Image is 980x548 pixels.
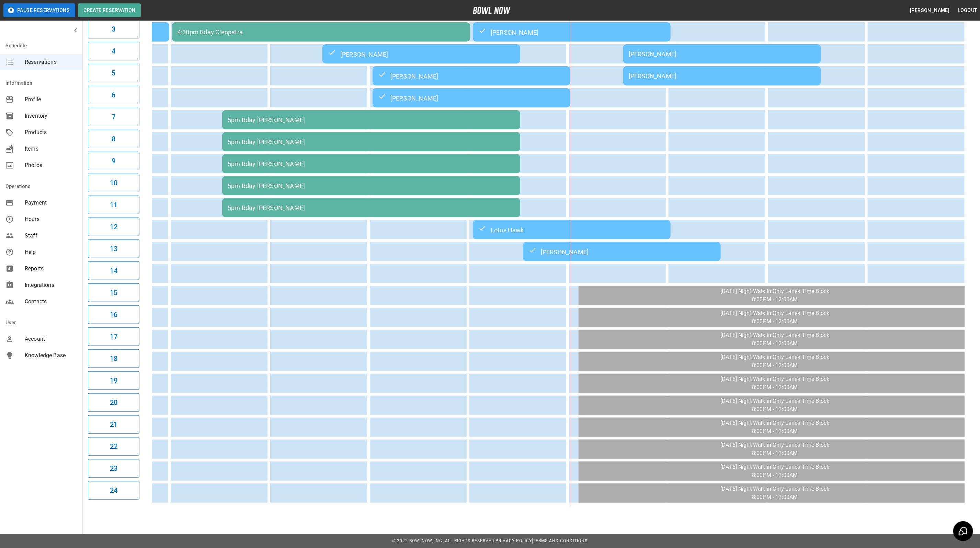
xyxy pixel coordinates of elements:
h6: 5 [112,68,115,79]
button: 9 [88,152,139,170]
button: 10 [88,174,139,192]
button: 19 [88,371,139,390]
span: Account [25,335,77,343]
span: © 2022 BowlNow, Inc. All Rights Reserved. [392,538,495,543]
span: Contacts [25,298,77,306]
button: 17 [88,327,139,346]
h6: 3 [112,24,115,35]
span: Reservations [25,58,77,66]
span: Products [25,128,77,137]
button: Pause Reservations [3,3,75,17]
button: 7 [88,108,139,126]
button: 21 [88,415,139,434]
h6: 13 [110,243,117,254]
span: Reports [25,265,77,273]
h6: 22 [110,441,117,452]
button: 13 [88,240,139,258]
button: 22 [88,437,139,456]
h6: 6 [112,90,115,101]
button: 11 [88,196,139,214]
span: Items [25,145,77,153]
div: Lotus Hawk [478,225,665,234]
button: 14 [88,261,139,280]
span: Help [25,248,77,256]
button: Create Reservation [78,3,141,17]
h6: 19 [110,375,117,386]
button: 23 [88,459,139,478]
button: 6 [88,86,139,104]
h6: 8 [112,133,115,144]
div: [PERSON_NAME] [478,28,665,36]
h6: 15 [110,287,117,298]
button: 18 [88,349,139,368]
h6: 11 [110,199,117,210]
h6: 24 [110,485,117,496]
h6: 14 [110,265,117,276]
div: [PERSON_NAME] [378,72,565,80]
h6: 4 [112,46,115,57]
span: Knowledge Base [25,351,77,360]
button: 3 [88,20,139,38]
img: logo [473,7,511,14]
h6: 16 [110,309,117,320]
h6: 18 [110,353,117,364]
div: [PERSON_NAME] [629,72,816,80]
h6: 10 [110,177,117,188]
span: Payment [25,199,77,207]
button: 4 [88,42,139,60]
h6: 23 [110,463,117,474]
button: Logout [955,4,980,17]
div: 5pm Bday [PERSON_NAME] [228,116,515,124]
h6: 21 [110,419,117,430]
div: [PERSON_NAME] [328,50,515,58]
div: 5pm Bday [PERSON_NAME] [228,204,515,211]
span: Profile [25,95,77,104]
h6: 20 [110,397,117,408]
div: 5pm Bday [PERSON_NAME] [228,182,515,189]
span: Photos [25,161,77,170]
button: 20 [88,393,139,412]
div: [PERSON_NAME] [378,94,565,102]
h6: 7 [112,112,115,123]
button: [PERSON_NAME] [907,4,952,17]
button: 24 [88,481,139,500]
span: Staff [25,232,77,240]
div: [PERSON_NAME] [528,247,715,256]
div: [PERSON_NAME] [629,50,816,58]
a: Terms and Conditions [533,538,588,543]
button: 5 [88,64,139,82]
button: 8 [88,130,139,148]
button: 16 [88,305,139,324]
h6: 9 [112,155,115,166]
div: 4:30pm Bday Cleopatra [178,28,465,36]
span: Integrations [25,281,77,289]
h6: 17 [110,331,117,342]
h6: 12 [110,221,117,232]
button: 12 [88,218,139,236]
span: Hours [25,215,77,223]
div: 5pm Bday [PERSON_NAME] [228,160,515,167]
div: 5pm Bday [PERSON_NAME] [228,138,515,145]
span: Inventory [25,112,77,120]
a: Privacy Policy [495,538,532,543]
button: 15 [88,283,139,302]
